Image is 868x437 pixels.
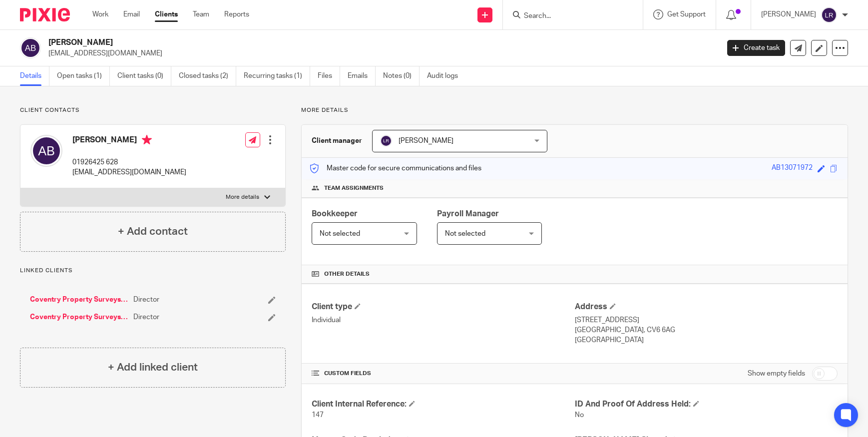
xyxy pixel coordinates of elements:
a: Files [318,66,340,86]
p: More details [226,193,259,201]
h2: [PERSON_NAME] [48,37,579,48]
a: Reports [224,9,249,19]
a: Clients [155,9,178,19]
span: Payroll Manager [437,210,499,218]
h4: [PERSON_NAME] [72,135,186,147]
a: Emails [348,66,376,86]
h4: Client type [312,302,574,312]
span: Get Support [667,11,706,18]
i: Primary [142,135,152,145]
a: Team [193,9,209,19]
a: Closed tasks (2) [179,66,236,86]
span: Bookkeeper [312,210,358,218]
a: Open tasks (1) [57,66,110,86]
a: Work [92,9,108,19]
h4: + Add contact [118,224,188,239]
span: Not selected [320,230,360,237]
p: Client contacts [20,106,286,114]
span: Director [133,312,159,322]
a: Client tasks (0) [117,66,171,86]
span: Team assignments [324,184,384,192]
h4: Address [575,302,838,312]
h4: + Add linked client [108,360,198,375]
p: 01926425 628 [72,157,186,167]
a: Create task [727,40,785,56]
p: [GEOGRAPHIC_DATA] [575,335,838,345]
p: More details [301,106,848,114]
p: [GEOGRAPHIC_DATA], CV6 6AG [575,325,838,335]
div: AB13071972 [772,163,813,174]
a: Details [20,66,49,86]
span: Not selected [445,230,485,237]
p: [STREET_ADDRESS] [575,315,838,325]
p: [EMAIL_ADDRESS][DOMAIN_NAME] [72,167,186,177]
a: Audit logs [427,66,465,86]
h4: ID And Proof Of Address Held: [575,399,838,410]
span: 147 [312,412,324,419]
img: svg%3E [821,7,837,23]
p: Individual [312,315,574,325]
img: svg%3E [20,37,41,58]
p: [EMAIL_ADDRESS][DOMAIN_NAME] [48,48,712,58]
a: Notes (0) [383,66,420,86]
span: No [575,412,584,419]
span: Director [133,295,159,305]
h4: CUSTOM FIELDS [312,370,574,378]
img: svg%3E [380,135,392,147]
span: [PERSON_NAME] [399,137,453,144]
img: svg%3E [30,135,62,167]
input: Search [523,12,613,21]
p: Linked clients [20,267,286,275]
span: Other details [324,270,370,278]
img: Pixie [20,8,70,21]
a: Recurring tasks (1) [244,66,310,86]
h4: Client Internal Reference: [312,399,574,410]
p: Master code for secure communications and files [309,163,481,173]
a: Email [123,9,140,19]
h3: Client manager [312,136,362,146]
a: Coventry Property Surveys Limited [30,295,128,305]
a: Coventry Property Surveys Commercial Ltd [30,312,128,322]
p: [PERSON_NAME] [761,9,816,19]
label: Show empty fields [748,369,805,379]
